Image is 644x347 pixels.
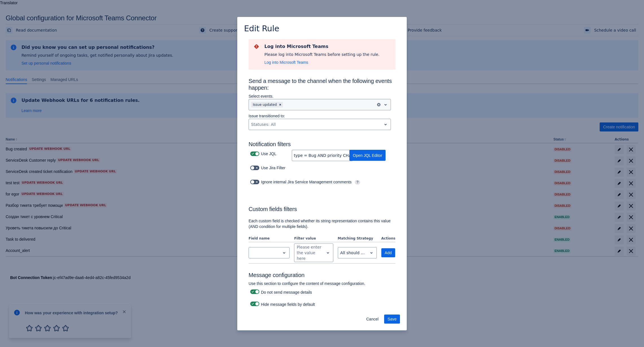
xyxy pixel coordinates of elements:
span: ? [355,180,360,185]
button: Cancel [363,315,382,324]
span: Clear [278,102,282,107]
div: Please log into Microsoft Teams before setting up the rule. [264,52,380,57]
h3: Custom fields filters [249,206,395,215]
h2: Log into Microsoft Teams [264,44,380,49]
div: Hide message fields by default [249,300,391,308]
div: Please enter the value here [297,244,321,261]
button: Save [384,315,400,324]
span: Save [388,315,397,324]
th: Filter value [292,235,335,242]
span: open [281,249,288,256]
span: open [382,101,389,108]
span: open [382,121,389,128]
div: Issue updated [251,102,277,107]
span: error [253,43,260,50]
span: open [368,249,375,256]
span: Open JQL Editor [353,150,382,161]
div: Use JQL [249,150,286,158]
h3: Edit Rule [244,24,279,35]
button: Open JQL Editor [349,150,386,161]
button: Log into Microsoft Teams [264,60,308,65]
span: Cancel [366,315,378,324]
th: Actions [379,235,395,242]
th: Field name [249,235,292,242]
div: Use Jira Filter [249,164,293,172]
p: Each custom field is checked whether its string representation contains this value (AND condition... [249,218,395,229]
span: open [325,249,331,256]
span: Add [385,248,392,257]
p: Issue transitioned to: [249,113,391,119]
th: Matching Strategy [336,235,379,242]
h3: Notification filters [249,141,395,150]
h3: Send a message to the channel when the following events happen: [249,78,395,93]
div: Do not send message details [249,288,391,296]
p: Use this section to configure the content of message configuration. [249,281,391,286]
div: Remove Issue updated [277,102,283,107]
button: clear [377,102,381,107]
input: Enter JQL [292,150,353,161]
h3: Message configuration [249,272,395,281]
p: Select events. [249,93,391,99]
div: Ignore internal Jira Service Management comments [249,178,384,186]
button: Add [381,248,395,257]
